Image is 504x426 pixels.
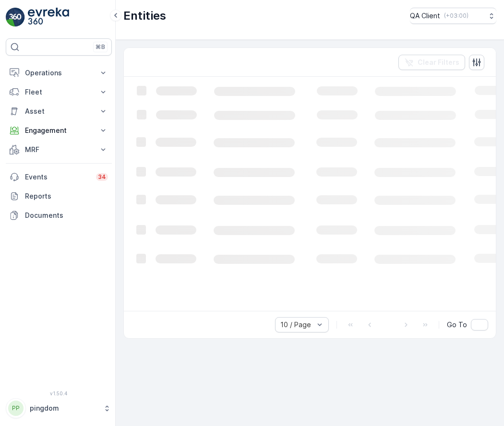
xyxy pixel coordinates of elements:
[28,8,69,27] img: logo_light-DOdMpM7g.png
[30,403,98,413] p: pingdom
[6,83,112,102] button: Fleet
[123,8,166,24] p: Entities
[398,55,465,70] button: Clear Filters
[6,140,112,159] button: MRF
[6,390,112,396] span: v 1.50.4
[6,63,112,83] button: Operations
[6,102,112,121] button: Asset
[6,8,25,27] img: logo
[25,126,93,135] p: Engagement
[6,206,112,225] a: Documents
[410,11,440,21] p: QA Client
[98,173,106,181] p: 34
[418,58,459,67] p: Clear Filters
[25,191,108,201] p: Reports
[6,398,112,418] button: PPpingdom
[6,121,112,140] button: Engagement
[25,68,93,78] p: Operations
[25,211,108,220] p: Documents
[410,8,496,24] button: QA Client(+03:00)
[96,43,105,51] p: ⌘B
[6,187,112,206] a: Reports
[25,145,93,154] p: MRF
[8,401,24,416] div: PP
[444,12,468,20] p: ( +03:00 )
[447,320,467,330] span: Go To
[6,167,112,187] a: Events34
[25,172,90,182] p: Events
[25,106,93,116] p: Asset
[25,87,93,97] p: Fleet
